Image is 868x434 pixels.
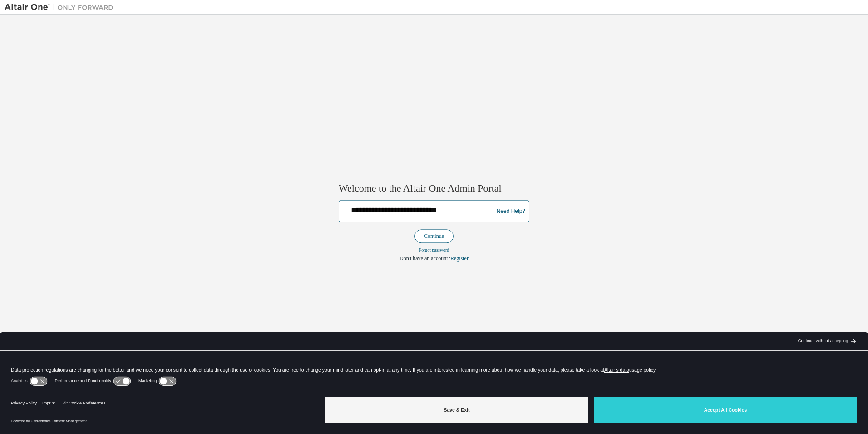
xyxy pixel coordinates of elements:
[497,211,525,212] a: Need Help?
[5,3,118,12] img: Altair One
[399,256,450,262] span: Don't have an account?
[450,256,469,262] a: Register
[414,230,454,243] button: Continue
[339,182,529,195] h2: Welcome to the Altair One Admin Portal
[419,248,449,253] a: Forgot password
